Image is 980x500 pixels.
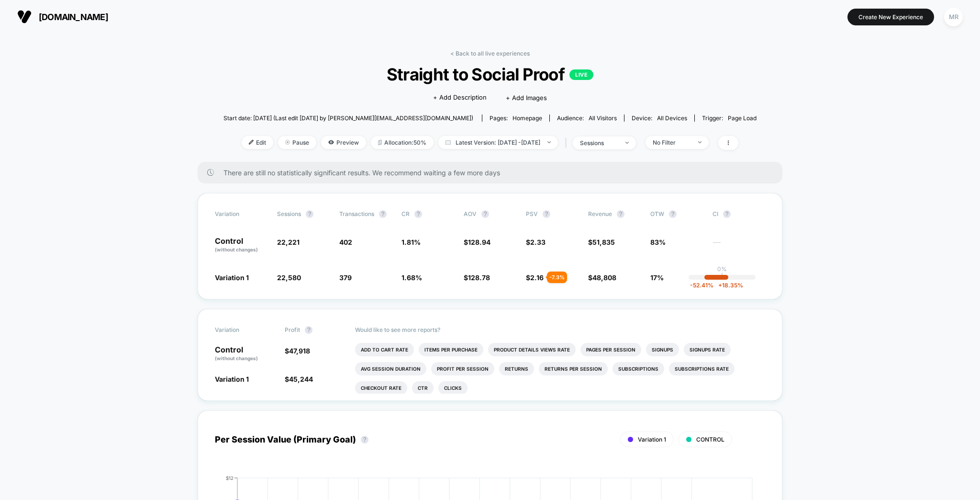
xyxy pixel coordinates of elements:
span: 83% [650,238,666,246]
span: $ [526,273,544,282]
span: 1.81 % [401,238,421,246]
button: ? [305,326,312,334]
button: [DOMAIN_NAME] [14,9,111,24]
button: ? [543,210,550,218]
span: 51,835 [592,238,615,246]
button: ? [669,210,677,218]
span: PSV [526,210,538,217]
p: Control [215,237,267,253]
p: | [721,273,723,280]
li: Subscriptions Rate [669,362,735,375]
button: ? [306,210,313,218]
span: Variation [215,210,267,218]
button: ? [481,210,489,218]
li: Avg Session Duration [355,362,426,375]
li: Returns [499,362,534,375]
span: 45,244 [289,375,313,383]
div: sessions [580,139,618,147]
li: Subscriptions [612,362,664,375]
img: end [285,140,290,145]
span: + Add Description [433,93,487,102]
span: $ [285,347,310,355]
span: There are still no statistically significant results. We recommend waiting a few more days [223,169,763,177]
li: Checkout Rate [355,381,407,395]
span: 402 [339,238,352,246]
button: MR [941,7,966,27]
span: 128.94 [468,238,490,246]
span: 128.78 [468,273,490,282]
img: end [698,141,702,143]
div: Audience: [557,114,617,122]
button: ? [617,210,624,218]
button: ? [379,210,387,218]
span: all devices [657,114,687,122]
span: $ [526,238,546,246]
span: [DOMAIN_NAME] [39,12,108,22]
li: Pages Per Session [580,343,641,356]
img: rebalance [378,140,382,145]
span: $ [464,273,490,282]
span: + Add Images [506,94,547,102]
span: $ [588,273,616,282]
span: Edit [242,136,273,149]
div: Trigger: [702,114,757,122]
span: 47,918 [289,347,310,355]
li: Signups [646,343,679,356]
li: Clicks [438,381,468,395]
button: ? [361,436,368,443]
span: Variation 1 [215,273,249,282]
span: CR [401,210,410,217]
span: 2.16 [530,273,544,282]
span: Transactions [339,210,374,217]
div: - 7.3 % [547,272,567,283]
span: Device: [624,114,694,122]
span: Variation 1 [215,375,249,383]
span: Preview [321,136,366,149]
span: CONTROL [696,436,724,443]
button: ? [414,210,422,218]
span: Straight to Social Proof [250,64,730,84]
li: Returns Per Session [539,362,608,375]
span: 22,221 [277,238,300,246]
span: All Visitors [589,114,617,122]
button: Create New Experience [847,9,934,25]
span: Variation [215,326,267,334]
img: calendar [445,140,451,145]
img: end [625,142,629,144]
span: 379 [339,273,352,282]
button: ? [723,210,731,218]
span: (without changes) [215,355,258,361]
span: $ [588,238,615,246]
span: 1.68 % [401,273,422,282]
li: Ctr [412,381,434,395]
li: Items Per Purchase [419,343,483,356]
li: Add To Cart Rate [355,343,414,356]
span: $ [464,238,490,246]
span: CI [713,210,765,218]
span: Latest Version: [DATE] - [DATE] [438,136,558,149]
img: Visually logo [17,10,32,24]
span: Profit [285,326,300,333]
span: 2.33 [530,238,546,246]
div: Pages: [490,114,542,122]
span: homepage [512,114,542,122]
span: Allocation: 50% [371,136,434,149]
tspan: $12 [226,475,234,481]
img: edit [249,140,254,145]
li: Profit Per Session [431,362,494,375]
span: $ [285,375,313,383]
span: + [718,282,722,289]
span: 22,580 [277,273,301,282]
span: Revenue [588,210,612,217]
span: Page Load [728,114,757,122]
p: Control [215,346,275,362]
span: 18.35 % [713,282,743,289]
span: AOV [464,210,477,217]
span: Start date: [DATE] (Last edit [DATE] by [PERSON_NAME][EMAIL_ADDRESS][DOMAIN_NAME]) [223,114,473,122]
span: 17% [650,273,664,282]
span: OTW [650,210,703,218]
img: end [547,141,551,143]
a: < Back to all live experiences [450,50,530,57]
span: Variation 1 [638,436,666,443]
div: MR [944,8,963,26]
